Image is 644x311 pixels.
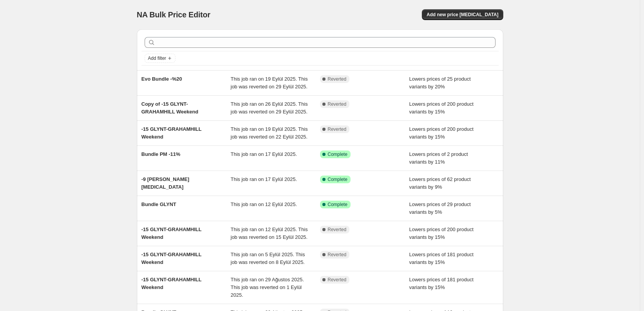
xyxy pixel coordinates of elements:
[409,76,471,90] span: Lowers prices of 25 product variants by 20%
[231,176,297,182] span: This job ran on 17 Eylül 2025.
[145,54,175,63] button: Add filter
[427,12,498,18] span: Add new price [MEDICAL_DATA]
[142,76,182,82] span: Evo Bundle -%20
[409,101,474,115] span: Lowers prices of 200 product variants by 15%
[231,126,308,140] span: This job ran on 19 Eylül 2025. This job was reverted on 22 Eylül 2025.
[142,252,202,265] span: -15 GLYNT-GRAHAMHILL Weekend
[231,151,297,157] span: This job ran on 17 Eylül 2025.
[409,126,474,140] span: Lowers prices of 200 product variants by 15%
[328,277,347,283] span: Reverted
[231,76,308,90] span: This job ran on 19 Eylül 2025. This job was reverted on 29 Eylül 2025.
[422,9,503,20] button: Add new price [MEDICAL_DATA]
[328,252,347,258] span: Reverted
[231,201,297,207] span: This job ran on 12 Eylül 2025.
[409,176,471,190] span: Lowers prices of 62 product variants by 9%
[328,201,347,208] span: Complete
[328,226,347,233] span: Reverted
[142,201,177,207] span: Bundle GLYNT
[409,277,474,290] span: Lowers prices of 181 product variants by 15%
[409,226,474,240] span: Lowers prices of 200 product variants by 15%
[231,101,308,115] span: This job ran on 26 Eylül 2025. This job was reverted on 29 Eylül 2025.
[409,252,474,265] span: Lowers prices of 181 product variants by 15%
[137,10,211,19] span: NA Bulk Price Editor
[142,277,202,290] span: -15 GLYNT-GRAHAMHILL Weekend
[231,226,308,240] span: This job ran on 12 Eylül 2025. This job was reverted on 15 Eylül 2025.
[142,151,180,157] span: Bundle PM -11%
[409,151,468,165] span: Lowers prices of 2 product variants by 11%
[142,226,202,240] span: -15 GLYNT-GRAHAMHILL Weekend
[328,101,347,107] span: Reverted
[328,126,347,132] span: Reverted
[409,201,471,215] span: Lowers prices of 29 product variants by 5%
[142,176,189,190] span: -9 [PERSON_NAME] [MEDICAL_DATA]
[328,176,347,183] span: Complete
[231,252,305,265] span: This job ran on 5 Eylül 2025. This job was reverted on 8 Eylül 2025.
[231,277,304,298] span: This job ran on 29 Ağustos 2025. This job was reverted on 1 Eylül 2025.
[142,101,199,115] span: Copy of -15 GLYNT-GRAHAMHILL Weekend
[328,76,347,82] span: Reverted
[148,55,166,61] span: Add filter
[142,126,202,140] span: -15 GLYNT-GRAHAMHILL Weekend
[328,151,347,157] span: Complete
